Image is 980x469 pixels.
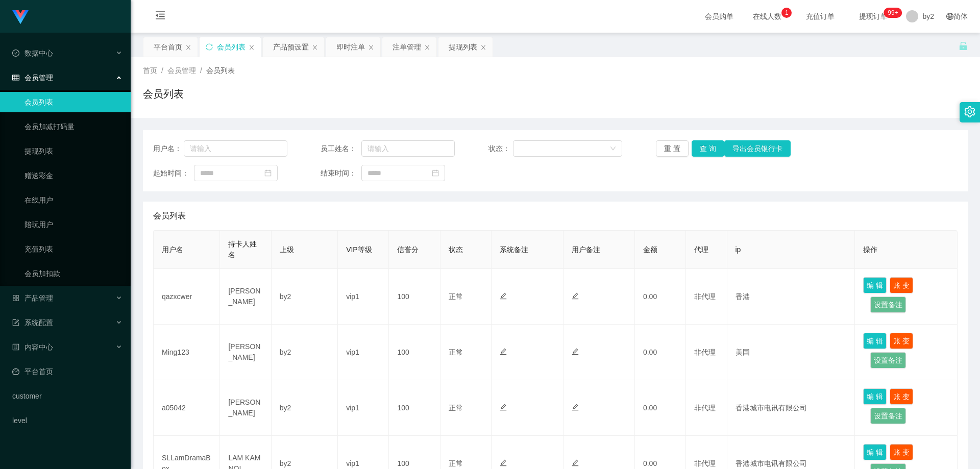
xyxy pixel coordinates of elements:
span: 持卡人姓名 [228,240,257,259]
button: 账 变 [890,444,913,460]
a: 在线用户 [24,190,122,210]
span: 会员列表 [153,210,186,222]
button: 编 辑 [863,277,887,293]
button: 设置备注 [870,408,906,424]
span: 状态： [488,143,513,154]
i: 图标: edit [572,292,579,300]
button: 查 询 [692,140,724,157]
td: 香港 [727,269,855,325]
a: 会员加减打码量 [24,116,122,137]
td: vip1 [338,269,389,325]
i: 图标: table [12,74,19,81]
button: 编 辑 [863,444,887,460]
td: [PERSON_NAME] [220,380,271,436]
span: 非代理 [694,459,716,467]
span: 用户备注 [572,245,600,254]
span: 会员列表 [206,66,235,75]
i: 图标: edit [572,404,579,411]
span: 非代理 [694,348,716,356]
span: 员工姓名： [321,143,361,154]
i: 图标: close [185,44,191,51]
td: [PERSON_NAME] [220,325,271,380]
div: 会员列表 [217,37,246,57]
div: 即时注单 [336,37,365,57]
i: 图标: check-circle-o [12,50,19,57]
i: 图标: edit [572,459,579,466]
input: 请输入 [184,140,287,157]
div: 提现列表 [449,37,477,57]
button: 重 置 [656,140,689,157]
h1: 会员列表 [143,86,184,102]
td: vip1 [338,380,389,436]
i: 图标: calendar [432,169,439,177]
span: 上级 [280,245,294,254]
span: 起始时间： [153,168,194,179]
sup: 1 [781,8,792,18]
td: by2 [272,325,338,380]
td: vip1 [338,325,389,380]
span: 提现订单 [854,13,893,20]
td: Ming123 [154,325,220,380]
span: / [161,66,163,75]
i: 图标: close [249,44,255,51]
img: logo.9652507e.png [12,10,29,24]
i: 图标: calendar [264,169,272,177]
i: 图标: global [946,13,953,20]
a: 提现列表 [24,141,122,161]
span: 操作 [863,245,877,254]
i: 图标: profile [12,343,19,351]
td: 0.00 [635,269,686,325]
td: a05042 [154,380,220,436]
a: 会员加扣款 [24,263,122,284]
span: ip [736,245,741,254]
a: 赠送彩金 [24,165,122,186]
button: 账 变 [890,333,913,349]
span: 代理 [694,245,708,254]
td: 100 [389,380,440,436]
a: 图标: dashboard平台首页 [12,361,122,382]
span: 数据中心 [12,49,53,57]
input: 请输入 [361,140,455,157]
i: 图标: close [368,44,374,51]
div: 注单管理 [393,37,421,57]
i: 图标: edit [572,348,579,355]
span: 系统配置 [12,318,53,327]
i: 图标: sync [206,43,213,51]
i: 图标: setting [964,106,975,117]
span: 正常 [449,404,463,412]
td: qazxcwer [154,269,220,325]
span: 结束时间： [321,168,361,179]
span: 用户名： [153,143,184,154]
a: customer [12,386,122,406]
button: 账 变 [890,388,913,405]
a: 会员列表 [24,92,122,112]
i: 图标: appstore-o [12,294,19,302]
i: 图标: edit [500,459,507,466]
span: 非代理 [694,404,716,412]
div: 产品预设置 [273,37,309,57]
span: 在线人数 [748,13,787,20]
span: 用户名 [162,245,183,254]
span: 信誉分 [397,245,419,254]
span: 产品管理 [12,294,53,302]
span: 金额 [643,245,657,254]
span: 首页 [143,66,157,75]
div: 平台首页 [154,37,182,57]
i: 图标: edit [500,292,507,300]
span: / [200,66,202,75]
td: [PERSON_NAME] [220,269,271,325]
td: 100 [389,269,440,325]
i: 图标: down [610,145,616,153]
td: 0.00 [635,325,686,380]
span: 内容中心 [12,343,53,351]
span: 充值订单 [801,13,840,20]
td: by2 [272,380,338,436]
span: VIP等级 [346,245,372,254]
i: 图标: form [12,319,19,326]
button: 账 变 [890,277,913,293]
i: 图标: menu-fold [143,1,178,33]
span: 状态 [449,245,463,254]
i: 图标: close [424,44,430,51]
button: 设置备注 [870,352,906,368]
span: 会员管理 [167,66,196,75]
